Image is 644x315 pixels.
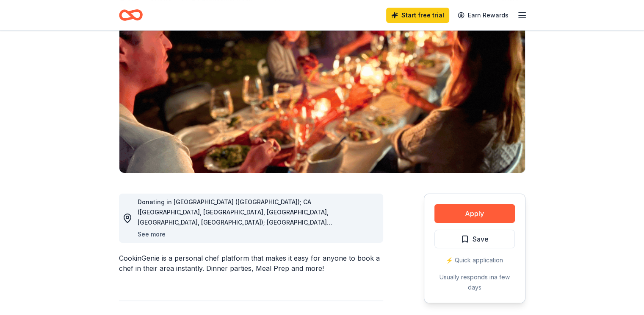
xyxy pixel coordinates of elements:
[434,230,515,248] button: Save
[138,229,166,239] button: See more
[473,233,489,245] span: Save
[119,5,143,25] a: Home
[119,253,383,273] div: CookinGenie is a personal chef platform that makes it easy for anyone to book a chef in their are...
[119,11,525,173] img: Image for CookinGenie
[386,8,449,23] a: Start free trial
[434,272,515,292] div: Usually responds in a few days
[434,204,515,223] button: Apply
[453,8,514,23] a: Earn Rewards
[434,255,515,265] div: ⚡️ Quick application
